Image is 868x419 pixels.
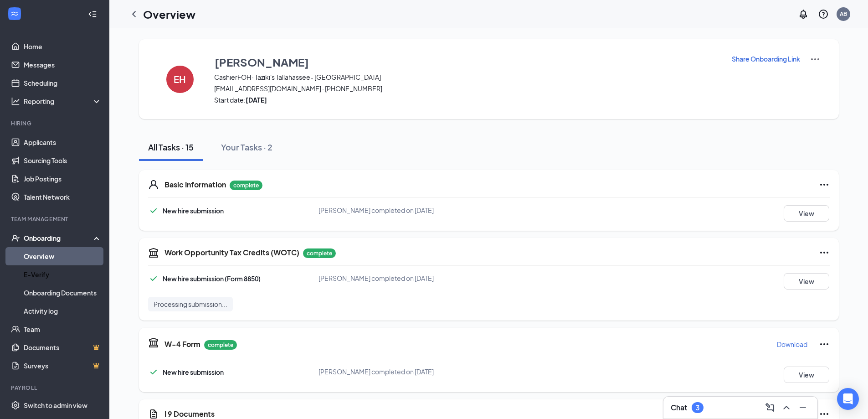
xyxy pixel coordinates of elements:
[221,141,272,153] div: Your Tasks · 2
[11,384,100,392] div: Payroll
[148,273,159,284] svg: Checkmark
[24,320,102,338] a: Team
[164,409,215,419] h5: I 9 Documents
[671,403,687,413] h3: Chat
[148,205,159,216] svg: Checkmark
[784,273,829,290] button: View
[128,9,139,20] svg: ChevronLeft
[204,340,237,350] p: complete
[24,188,102,206] a: Talent Network
[840,10,847,18] div: AB
[24,401,87,410] div: Switch to admin view
[318,206,434,214] span: [PERSON_NAME] completed on [DATE]
[24,170,102,188] a: Job Postings
[731,54,801,64] button: Share Onboarding Link
[732,54,800,63] p: Share Onboarding Link
[214,54,720,70] button: [PERSON_NAME]
[11,233,20,243] svg: UserCheck
[24,265,102,284] a: E-Verify
[88,10,97,19] svg: Collapse
[318,367,434,376] span: [PERSON_NAME] completed on [DATE]
[246,96,267,104] strong: [DATE]
[810,54,821,65] img: More Actions
[777,340,807,349] p: Download
[174,76,186,83] h4: EH
[796,400,810,415] button: Minimize
[24,357,102,375] a: SurveysCrown
[784,205,829,222] button: View
[148,367,159,378] svg: Checkmark
[779,400,794,415] button: ChevronUp
[148,179,159,190] svg: User
[143,6,195,22] h1: Overview
[776,337,808,352] button: Download
[148,247,159,258] svg: TaxGovernmentIcon
[24,233,94,243] div: Onboarding
[163,207,224,215] span: New hire submission
[148,337,159,348] svg: TaxGovernmentIcon
[24,97,102,106] div: Reporting
[214,95,720,104] span: Start date:
[797,402,808,413] svg: Minimize
[318,274,434,282] span: [PERSON_NAME] completed on [DATE]
[765,402,776,413] svg: ComposeMessage
[303,248,336,258] p: complete
[10,9,19,18] svg: WorkstreamLogo
[230,181,262,190] p: complete
[164,248,299,258] h5: Work Opportunity Tax Credits (WOTC)
[214,72,720,82] span: CashierFOH · Taziki's Tallahassee- [GEOGRAPHIC_DATA]
[11,119,100,127] div: Hiring
[163,274,261,283] span: New hire submission (Form 8850)
[798,9,809,20] svg: Notifications
[215,54,309,70] h3: [PERSON_NAME]
[819,247,830,258] svg: Ellipses
[24,302,102,320] a: Activity log
[818,9,829,20] svg: QuestionInfo
[11,97,20,106] svg: Analysis
[24,338,102,357] a: DocumentsCrown
[214,84,720,93] span: [EMAIL_ADDRESS][DOMAIN_NAME] · [PHONE_NUMBER]
[763,400,777,415] button: ComposeMessage
[24,133,102,151] a: Applicants
[163,368,224,376] span: New hire submission
[164,339,200,349] h5: W-4 Form
[819,179,830,190] svg: Ellipses
[154,300,227,309] span: Processing submission...
[24,74,102,92] a: Scheduling
[24,56,102,74] a: Messages
[24,284,102,302] a: Onboarding Documents
[157,54,203,104] button: EH
[696,404,699,412] div: 3
[11,215,100,223] div: Team Management
[819,339,830,350] svg: Ellipses
[24,37,102,56] a: Home
[837,388,859,410] div: Open Intercom Messenger
[148,141,194,153] div: All Tasks · 15
[11,401,20,410] svg: Settings
[24,247,102,265] a: Overview
[781,402,792,413] svg: ChevronUp
[164,180,226,190] h5: Basic Information
[24,151,102,170] a: Sourcing Tools
[784,367,829,383] button: View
